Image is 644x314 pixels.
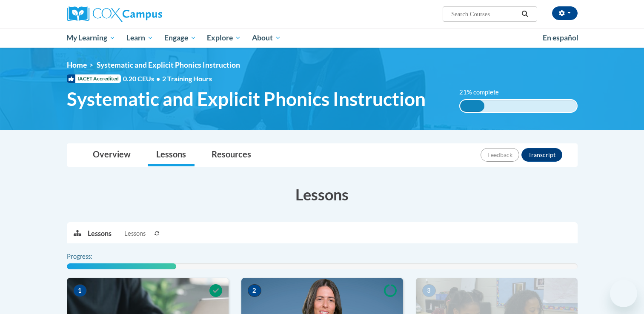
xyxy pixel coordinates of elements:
a: Learn [121,28,159,48]
img: Cox Campus [67,6,162,22]
button: Feedback [481,148,519,162]
span: About [252,33,281,43]
span: Explore [207,33,241,43]
div: Main menu [54,28,590,48]
span: IACET Accredited [67,74,121,83]
a: Lessons [148,144,195,166]
a: Explore [201,28,246,48]
span: 3 [422,284,436,297]
p: Lessons [88,229,112,238]
span: Engage [164,33,196,43]
span: 0.20 CEUs [123,74,162,83]
div: 21% complete [460,100,484,112]
span: My Learning [66,33,115,43]
span: En español [543,33,578,42]
a: Resources [203,144,260,166]
iframe: Button to launch messaging window [610,280,637,307]
span: Learn [126,33,153,43]
a: En español [537,29,584,47]
button: Account Settings [552,6,578,20]
span: Lessons [124,229,146,238]
input: Search Courses [450,9,518,19]
a: Cox Campus [67,6,229,22]
span: 1 [73,284,87,297]
span: • [156,74,160,83]
h3: Lessons [67,184,578,205]
label: 21% complete [459,88,508,97]
a: Home [67,60,87,69]
span: Systematic and Explicit Phonics Instruction [67,88,426,110]
a: Overview [84,144,139,166]
span: 2 [248,284,261,297]
a: Engage [159,28,202,48]
a: My Learning [61,28,121,48]
span: Systematic and Explicit Phonics Instruction [97,60,240,69]
button: Search [518,9,531,19]
span: 2 Training Hours [162,74,212,83]
button: Transcript [521,148,562,162]
label: Progress: [67,252,116,261]
a: About [246,28,286,48]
